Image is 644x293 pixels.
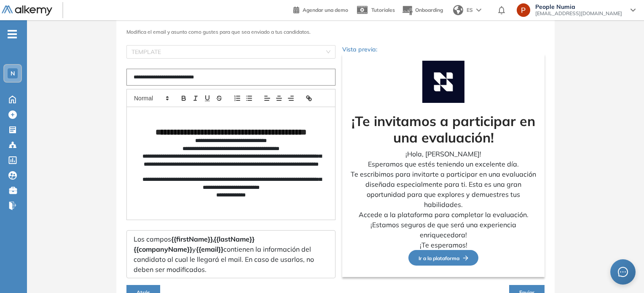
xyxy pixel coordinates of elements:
[349,169,538,210] p: Te escribimos para invitarte a participar en una evaluación diseñada especialmente para ti. Esta ...
[352,113,535,145] strong: ¡Te invitamos a participar en una evaluación!
[126,29,545,35] h3: Modifica el email y asunto como gustes para que sea enviado a tus candidatos.
[342,45,545,54] p: Vista previa:
[126,230,335,278] div: Los campos y contienen la información del candidato al cual le llegará el mail. En caso de usarlo...
[293,4,348,14] a: Agendar una demo
[349,240,538,250] p: ¡Te esperamos!
[171,235,214,243] span: {{firstName}},
[535,10,622,17] span: [EMAIL_ADDRESS][DOMAIN_NAME]
[349,149,538,159] p: ¡Hola, [PERSON_NAME]!
[459,255,468,261] img: Flecha
[408,250,478,266] button: Ir a la plataformaFlecha
[8,33,17,35] i: -
[371,7,395,13] span: Tutoriales
[467,6,473,14] span: ES
[415,7,443,13] span: Onboarding
[349,210,538,240] p: Accede a la plataforma para completar la evaluación. ¡Estamos seguros de que será una experiencia...
[349,159,538,169] p: Esperamos que estés teniendo un excelente día.
[422,61,464,103] img: Logo de la compañía
[419,255,468,261] span: Ir a la plataforma
[618,267,628,277] span: message
[402,1,443,19] button: Onboarding
[303,7,348,13] span: Agendar una demo
[196,245,223,253] span: {{email}}
[476,8,481,12] img: arrow
[134,245,192,253] span: {{companyName}}
[535,3,622,10] span: People Numia
[214,235,255,243] span: {{lastName}}
[11,70,15,77] span: N
[453,5,463,15] img: world
[2,5,52,16] img: Logo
